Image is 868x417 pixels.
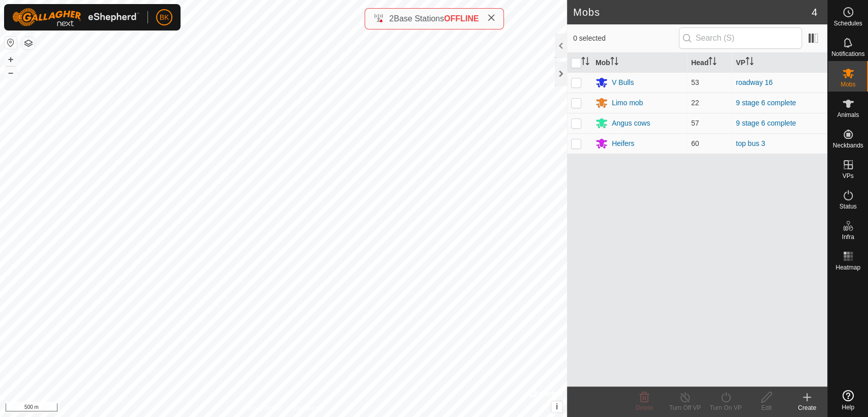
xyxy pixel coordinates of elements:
span: 60 [691,139,699,147]
a: Help [828,386,868,414]
span: Notifications [831,51,864,57]
div: V Bulls [612,77,634,88]
a: Contact Us [293,404,323,413]
span: Heatmap [835,264,860,271]
button: Reset Map [5,37,17,49]
button: + [5,53,17,66]
div: Create [787,403,827,412]
a: 9 stage 6 complete [736,119,796,127]
span: i [556,402,558,411]
span: Animals [837,112,859,118]
img: Gallagher Logo [12,8,139,26]
a: 9 stage 6 complete [736,99,796,107]
th: Head [687,53,732,73]
span: Base Stations [394,14,444,23]
span: OFFLINE [444,14,478,23]
div: Edit [746,403,787,412]
a: roadway 16 [736,78,772,86]
p-sorticon: Activate to sort [581,58,589,67]
th: Mob [591,53,687,73]
div: Turn On VP [705,403,746,412]
p-sorticon: Activate to sort [745,58,754,67]
span: Delete [636,404,653,411]
button: i [551,401,562,412]
span: Infra [842,234,854,240]
span: Status [839,203,856,210]
span: Schedules [833,20,862,26]
div: Angus cows [612,118,650,129]
span: Help [842,404,854,410]
p-sorticon: Activate to sort [610,58,618,67]
span: VPs [842,173,853,179]
a: Privacy Policy [243,404,281,413]
span: Mobs [841,81,855,87]
div: Limo mob [612,98,643,108]
th: VP [732,53,827,73]
div: Turn Off VP [665,403,705,412]
button: – [5,67,17,79]
span: 53 [691,78,699,86]
h2: Mobs [573,6,812,18]
span: 57 [691,119,699,127]
span: 22 [691,99,699,107]
span: 4 [812,5,817,20]
button: Map Layers [22,37,35,49]
span: 0 selected [573,33,679,44]
span: Neckbands [832,142,863,148]
input: Search (S) [679,27,802,49]
div: Heifers [612,138,634,149]
span: 2 [389,14,394,23]
span: BK [160,12,169,23]
p-sorticon: Activate to sort [708,58,716,67]
a: top bus 3 [736,139,765,147]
